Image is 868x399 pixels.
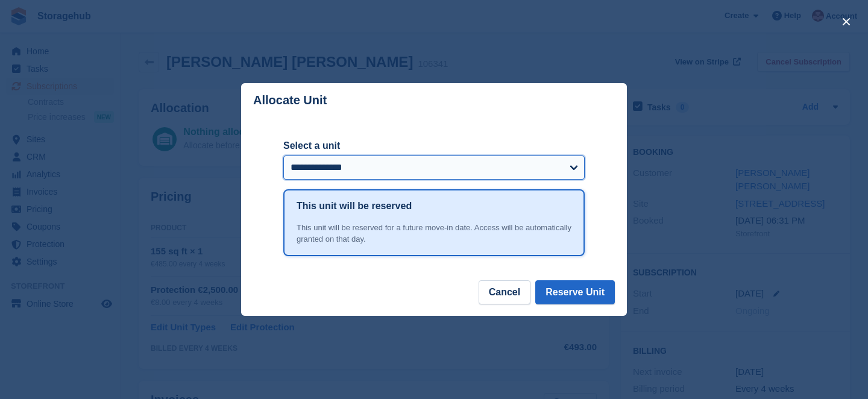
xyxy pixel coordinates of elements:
button: Reserve Unit [535,280,615,304]
button: Cancel [479,280,530,304]
div: This unit will be reserved for a future move-in date. Access will be automatically granted on tha... [297,222,571,245]
h1: This unit will be reserved [297,199,412,213]
p: Allocate Unit [253,93,327,107]
button: close [837,12,856,31]
label: Select a unit [283,139,585,153]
